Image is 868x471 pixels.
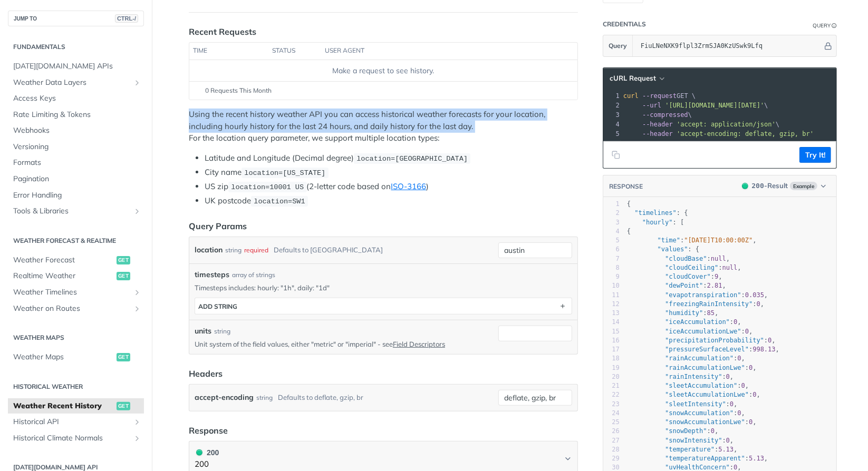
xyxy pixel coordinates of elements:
span: Realtime Weather [13,271,114,281]
span: 0 [711,427,715,435]
span: "rainAccumulationLwe" [665,364,745,371]
span: : { [627,209,688,217]
div: 15 [603,327,620,336]
div: 10 [603,281,620,290]
button: Query [603,35,633,56]
div: 24 [603,409,620,418]
span: Error Handling [13,190,141,201]
span: null [722,264,738,271]
span: : , [627,455,768,462]
span: Pagination [13,174,141,184]
div: 9 [603,272,620,281]
span: "time" [658,237,680,244]
span: : , [627,464,741,471]
div: string [256,390,273,405]
span: 0.035 [745,291,764,299]
span: : , [627,309,719,317]
span: 0 [749,418,753,426]
span: : , [627,382,749,389]
span: Weather Data Layers [13,77,130,88]
a: Weather Data LayersShow subpages for Weather Data Layers [8,75,144,91]
span: "dewPoint" [665,282,703,289]
div: 1 [603,91,621,101]
p: Using the recent history weather API you can access historical weather forecasts for your locatio... [189,109,578,144]
span: --url [642,102,661,109]
a: ISO-3166 [391,181,427,191]
li: Latitude and Longitude (Decimal degree) [205,152,578,164]
span: : , [627,355,745,362]
a: Weather on RoutesShow subpages for Weather on Routes [8,301,144,317]
p: Unit system of the field values, either "metric" or "imperial" - see [195,339,494,349]
div: ADD string [198,302,237,310]
div: 23 [603,400,620,409]
div: 14 [603,318,620,327]
span: "temperatureApparent" [665,455,745,462]
span: Versioning [13,142,141,152]
span: "humidity" [665,309,703,317]
span: "hourly" [642,219,673,226]
span: 5.13 [718,446,734,453]
div: 17 [603,345,620,354]
button: JUMP TOCTRL-/ [8,11,144,26]
span: : , [627,291,768,299]
a: Webhooks [8,123,144,139]
span: Historical API [13,417,130,427]
span: : , [627,237,757,244]
button: Show subpages for Historical Climate Normals [133,434,141,443]
div: Make a request to see history. [194,65,573,76]
a: [DATE][DOMAIN_NAME] APIs [8,58,144,74]
button: RESPONSE [609,181,643,192]
button: Show subpages for Tools & Libraries [133,207,141,215]
span: 0 [768,337,771,344]
a: Formats [8,155,144,171]
span: "freezingRainIntensity" [665,300,753,308]
button: 200 200200 [195,447,572,470]
span: "pressureSurfaceLevel" [665,346,749,353]
span: : , [627,255,730,262]
a: Tools & LibrariesShow subpages for Tools & Libraries [8,203,144,219]
span: Example [790,182,817,190]
li: UK postcode [205,195,578,207]
p: Timesteps includes: hourly: "1h", daily: "1d" [195,283,572,292]
div: - Result [752,181,788,191]
span: : , [627,373,734,380]
a: Historical Climate NormalsShow subpages for Historical Climate Normals [8,430,144,446]
span: get [117,402,130,410]
div: 8 [603,263,620,272]
span: 'accept: application/json' [677,121,776,128]
span: : , [627,409,745,417]
input: apikey [635,35,823,56]
span: "snowAccumulationLwe" [665,418,745,426]
span: Tools & Libraries [13,206,130,217]
span: --compressed [642,111,688,119]
div: 29 [603,454,620,463]
div: 21 [603,381,620,390]
span: 'accept-encoding: deflate, gzip, br' [677,130,814,138]
span: : , [627,391,760,398]
span: "iceAccumulationLwe" [665,328,741,335]
a: Weather Recent Historyget [8,398,144,414]
div: 5 [603,236,620,245]
button: ADD string [195,298,572,314]
span: : , [627,300,764,308]
span: [DATE][DOMAIN_NAME] APIs [13,61,141,72]
span: 0 [738,409,741,417]
div: Query [813,22,831,30]
span: { [627,228,631,235]
label: units [195,326,211,337]
button: Show subpages for Historical API [133,418,141,426]
span: "values" [658,246,688,253]
span: "snowAccumulation" [665,409,734,417]
span: "cloudCeiling" [665,264,718,271]
span: : , [627,337,776,344]
span: 85 [707,309,715,317]
span: 9 [715,273,718,280]
span: --request [642,92,677,100]
span: Weather Timelines [13,287,130,298]
label: accept-encoding [195,390,254,405]
div: Defaults to deflate, gzip, br [278,390,363,405]
span: : , [627,273,722,280]
div: Response [189,424,228,437]
span: --header [642,121,673,128]
div: 6 [603,245,620,254]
